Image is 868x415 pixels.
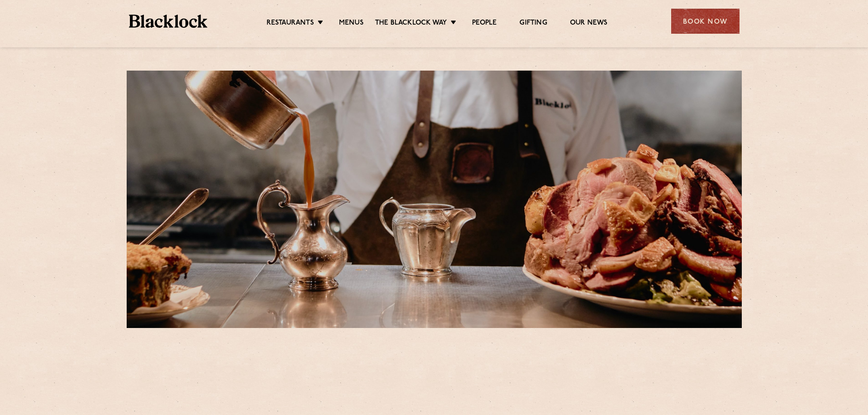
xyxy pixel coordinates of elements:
a: Gifting [519,19,547,29]
a: Our News [570,19,608,29]
div: Book Now [671,9,740,34]
a: The Blacklock Way [375,19,447,29]
a: Menus [339,19,364,29]
img: BL_Textured_Logo-footer-cropped.svg [129,15,208,28]
a: People [472,19,497,29]
a: Restaurants [267,19,314,29]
